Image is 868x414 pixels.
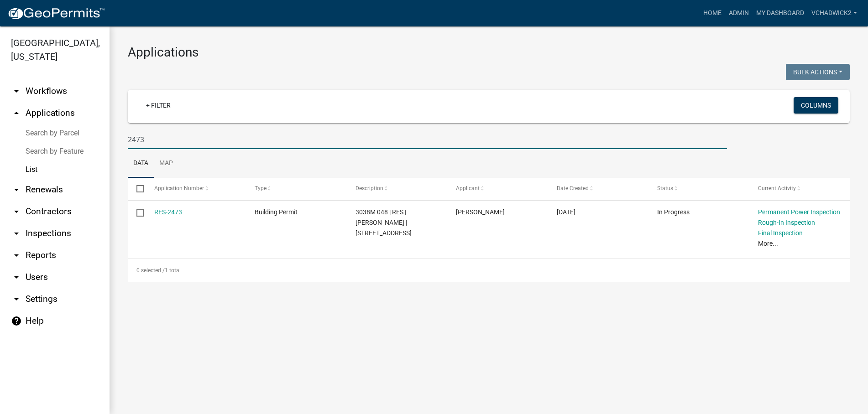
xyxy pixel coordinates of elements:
[11,206,22,217] i: arrow_drop_down
[11,184,22,195] i: arrow_drop_down
[657,185,673,191] span: Status
[753,5,808,22] a: My Dashboard
[246,178,347,200] datatable-header-cell: Type
[758,240,778,247] a: More...
[128,130,727,149] input: Search for applications
[154,185,204,191] span: Application Number
[346,178,447,200] datatable-header-cell: Description
[447,178,548,200] datatable-header-cell: Applicant
[11,272,22,283] i: arrow_drop_down
[136,267,165,274] span: 0 selected /
[758,229,803,237] a: Final Inspection
[557,208,575,216] span: 06/24/2024
[648,178,749,200] datatable-header-cell: Status
[758,219,815,226] a: Rough-In Inspection
[758,185,796,191] span: Current Activity
[725,5,753,22] a: Admin
[139,97,178,114] a: + Filter
[456,208,505,216] span: Eric Sullivan
[11,86,22,97] i: arrow_drop_down
[128,178,145,200] datatable-header-cell: Select
[794,97,838,114] button: Columns
[154,149,178,178] a: Map
[548,178,648,200] datatable-header-cell: Date Created
[154,208,182,216] a: RES-2473
[808,5,861,22] a: VChadwick2
[786,64,850,80] button: Bulk Actions
[255,208,298,216] span: Building Permit
[128,45,850,60] h3: Applications
[11,294,22,305] i: arrow_drop_down
[557,185,589,191] span: Date Created
[700,5,725,22] a: Home
[11,228,22,239] i: arrow_drop_down
[128,259,850,282] div: 1 total
[11,316,22,326] i: help
[356,208,412,237] span: 3038M 048 | RES | ERIC W SULLIVAN | 503 PASHA DR
[11,250,22,261] i: arrow_drop_down
[749,178,850,200] datatable-header-cell: Current Activity
[657,208,690,216] span: In Progress
[456,185,480,191] span: Applicant
[758,208,840,216] a: Permanent Power Inspection
[145,178,246,200] datatable-header-cell: Application Number
[255,185,267,191] span: Type
[356,185,383,191] span: Description
[11,108,22,119] i: arrow_drop_up
[128,149,154,178] a: Data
